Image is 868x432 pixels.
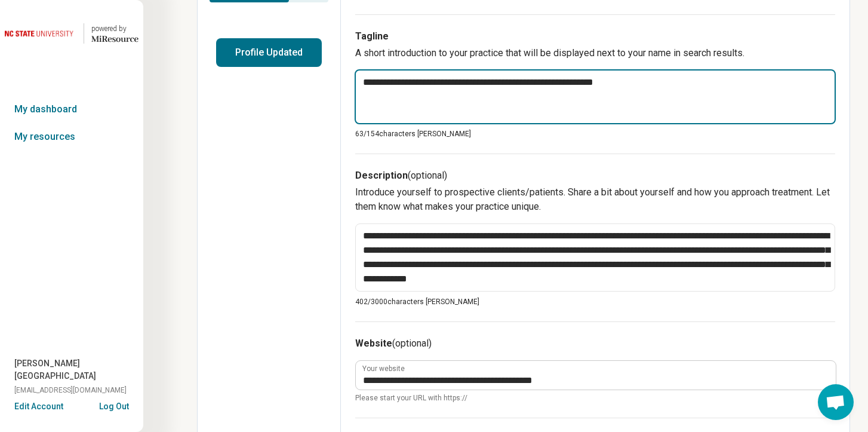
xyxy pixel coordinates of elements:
span: Please start your URL with https:// [355,393,835,403]
img: North Carolina State University [5,19,76,48]
div: powered by [91,23,138,34]
label: Your website [362,365,405,372]
p: Introduce yourself to prospective clients/patients. Share a bit about yourself and how you approa... [355,185,835,214]
a: North Carolina State University powered by [5,19,138,48]
span: (optional) [408,170,447,181]
div: Open chat [818,384,854,420]
button: Edit Account [14,400,63,413]
button: Log Out [99,400,129,410]
h3: Website [355,336,835,351]
p: 402/ 3000 characters [PERSON_NAME] [355,296,835,307]
span: (optional) [392,338,432,349]
span: [PERSON_NAME][GEOGRAPHIC_DATA] [14,357,143,382]
h3: Description [355,168,835,183]
span: [EMAIL_ADDRESS][DOMAIN_NAME] [14,385,127,396]
h3: Tagline [355,29,835,44]
p: A short introduction to your practice that will be displayed next to your name in search results. [355,46,835,60]
p: 63/ 154 characters [PERSON_NAME] [355,128,835,139]
button: Profile Updated [216,38,322,67]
